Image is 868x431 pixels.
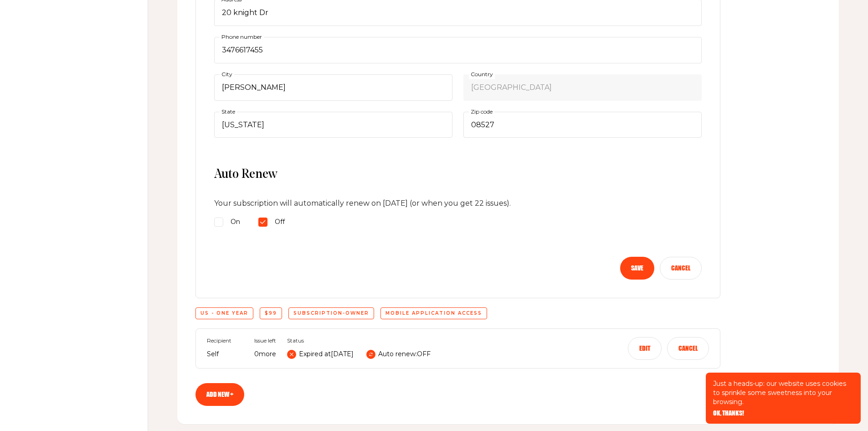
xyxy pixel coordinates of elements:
[195,307,253,319] div: US - One Year
[380,307,487,319] div: Mobile application access
[195,383,244,406] a: Add new +
[220,106,237,116] label: State
[713,379,853,406] p: Just a heads-up: our website uses cookies to sprinkle some sweetness into your browsing.
[667,337,709,360] button: Cancel
[220,69,234,79] label: City
[299,349,354,360] p: Expired at [DATE]
[463,112,702,138] input: Zip code
[463,74,702,101] select: Country
[220,32,264,42] label: Phone number
[258,218,267,227] input: Off
[254,349,276,360] p: 0 more
[214,197,702,209] p: Your subscription will automatically renew on [DATE] (or when you get 22 issues) .
[713,410,744,416] button: OK, THANKS!
[207,349,243,360] p: Self
[214,218,223,227] input: On
[260,307,282,319] div: $99
[620,257,654,280] button: Save
[214,112,452,138] select: State
[628,337,662,360] button: Edit
[231,217,240,228] span: On
[287,338,431,344] span: Status
[378,349,431,360] p: Auto renew: OFF
[275,217,285,228] span: Off
[214,74,452,101] input: City
[288,307,374,319] div: subscription-owner
[469,69,495,79] label: Country
[660,257,702,280] button: Cancel
[207,338,243,344] span: Recipient
[254,338,276,344] span: Issue left
[214,37,702,63] input: Phone number
[469,106,494,116] label: Zip code
[214,167,702,183] span: Auto Renew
